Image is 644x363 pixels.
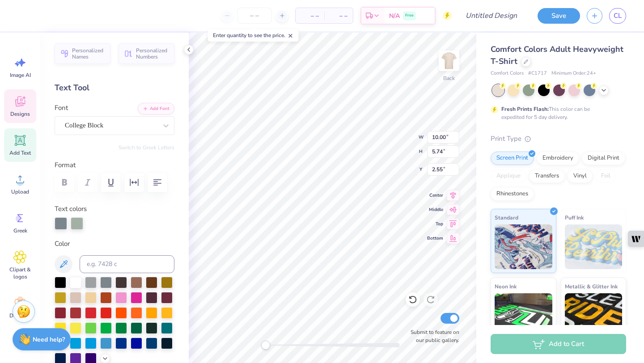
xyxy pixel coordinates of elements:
a: CL [609,8,626,24]
label: Text colors [55,204,87,214]
input: Untitled Design [458,7,524,25]
div: Back [443,74,455,82]
div: Foil [595,169,616,183]
span: Personalized Numbers [136,47,169,60]
div: Text Tool [55,82,174,94]
span: Neon Ink [495,282,517,291]
button: Save [538,8,580,24]
span: Standard [495,213,518,222]
span: Free [405,13,414,19]
span: Comfort Colors Adult Heavyweight T-Shirt [491,44,623,67]
span: N/A [389,11,400,21]
span: Upload [11,188,29,195]
label: Format [55,160,174,170]
div: Transfers [529,169,565,183]
span: CL [614,11,622,21]
span: Decorate [9,312,31,319]
label: Color [55,239,174,249]
div: Enter quantity to see the price. [208,29,299,42]
span: Clipart & logos [5,266,35,280]
div: This color can be expedited for 5 day delivery. [501,105,611,121]
span: Designs [10,110,30,118]
div: Screen Print [491,152,534,165]
div: Applique [491,169,526,183]
img: Standard [495,224,552,269]
img: Metallic & Glitter Ink [565,293,623,338]
span: Comfort Colors [491,70,524,77]
span: – – [330,11,347,21]
div: Embroidery [537,152,579,165]
span: Greek [13,227,27,234]
span: Bottom [427,235,443,242]
label: Submit to feature on our public gallery. [406,328,459,344]
div: Rhinestones [491,187,534,201]
div: Vinyl [568,169,593,183]
span: Middle [427,206,443,213]
button: Switch to Greek Letters [119,144,174,151]
strong: Fresh Prints Flash: [501,106,549,113]
span: Metallic & Glitter Ink [565,282,618,291]
span: Minimum Order: 24 + [551,70,596,77]
span: # C1717 [528,70,547,77]
div: Print Type [491,134,626,144]
img: Back [440,52,458,70]
input: – – [237,8,272,24]
button: Personalized Numbers [119,43,174,64]
input: e.g. 7428 c [80,255,174,273]
span: Add Text [9,149,31,156]
span: Personalized Names [72,47,105,60]
span: Center [427,192,443,199]
div: Digital Print [582,152,625,165]
button: Personalized Names [55,43,110,64]
span: – – [301,11,319,21]
strong: Need help? [33,335,65,344]
span: Puff Ink [565,213,584,222]
span: Top [427,220,443,228]
button: Add Font [138,103,174,114]
img: Neon Ink [495,293,552,338]
img: Puff Ink [565,224,623,269]
label: Font [55,103,68,113]
span: Image AI [10,72,31,79]
div: Accessibility label [261,341,270,350]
